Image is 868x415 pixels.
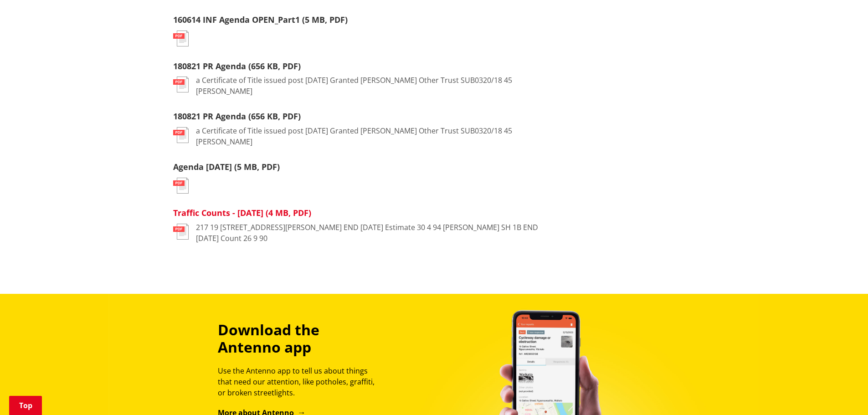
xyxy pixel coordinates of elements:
img: document-pdf.svg [173,77,189,92]
p: a Certificate of Title issued post [DATE] Granted [PERSON_NAME] Other Trust SUB0320/18 45 [PERSON... [196,125,561,147]
a: 160614 INF Agenda OPEN_Part1 (5 MB, PDF) [173,14,348,25]
a: Top [9,396,42,415]
p: 217 19 [STREET_ADDRESS][PERSON_NAME] END [DATE] Estimate 30 4 94 [PERSON_NAME] SH 1B END [DATE] C... [196,222,561,244]
p: a Certificate of Title issued post [DATE] Granted [PERSON_NAME] Other Trust SUB0320/18 45 [PERSON... [196,75,561,97]
img: document-pdf.svg [173,224,189,240]
img: document-pdf.svg [173,31,189,46]
a: Traffic Counts - [DATE] (4 MB, PDF) [173,207,311,218]
iframe: Messenger Launcher [826,377,859,410]
img: document-pdf.svg [173,178,189,194]
a: 180821 PR Agenda (656 KB, PDF) [173,111,301,122]
a: Agenda [DATE] (5 MB, PDF) [173,161,280,172]
h3: Download the Antenno app [218,321,383,356]
a: 180821 PR Agenda (656 KB, PDF) [173,61,301,72]
p: Use the Antenno app to tell us about things that need our attention, like potholes, graffiti, or ... [218,365,383,398]
img: document-pdf.svg [173,127,189,143]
